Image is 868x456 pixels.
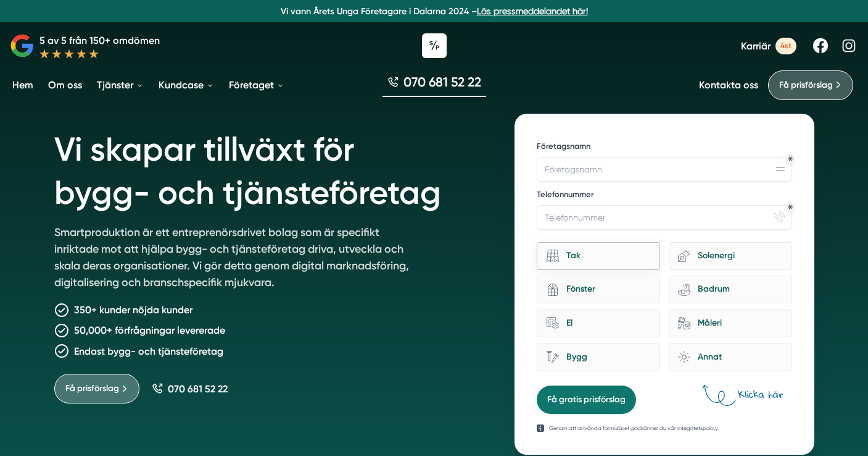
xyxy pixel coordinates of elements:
a: 070 681 52 22 [152,383,228,395]
p: Endast bygg- och tjänsteföretag [74,344,223,359]
a: Kontakta oss [699,79,758,91]
button: Få gratis prisförslag [537,386,636,414]
a: Få prisförslag [768,70,853,100]
label: Företagsnamn [537,141,792,154]
a: Kundcase [156,69,217,101]
h1: Vi skapar tillväxt för bygg- och tjänsteföretag [54,114,486,224]
p: 50,000+ förfrågningar levererade [74,323,225,338]
span: 4st [775,38,796,54]
span: 070 681 52 22 [403,73,481,91]
input: Telefonnummer [537,205,792,230]
p: Vi vann Årets Unga Företagare i Dalarna 2024 – [5,5,863,17]
p: Smartproduktion är ett entreprenörsdrivet bolag som är specifikt inriktade mot att hjälpa bygg- o... [54,224,410,296]
a: Läs pressmeddelandet här! [477,6,588,16]
a: Tjänster [94,69,146,101]
span: 070 681 52 22 [168,383,228,395]
input: Företagsnamn [537,157,792,182]
a: Företaget [226,69,287,101]
p: 5 av 5 från 150+ omdömen [39,33,160,48]
span: Få prisförslag [779,78,833,92]
a: Karriär 4st [741,38,796,54]
span: Karriär [741,40,771,52]
p: Genom att använda formuläret godkänner du vår integritetspolicy. [549,424,719,433]
label: Telefonnummer [537,189,792,203]
div: Obligatoriskt [788,156,793,161]
a: Om oss [46,69,85,101]
a: 070 681 52 22 [382,73,486,97]
a: Få prisförslag [54,374,139,403]
span: Få prisförslag [65,382,119,395]
a: Hem [10,69,36,101]
p: 350+ kunder nöjda kunder [74,302,192,318]
div: Obligatoriskt [788,205,793,209]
